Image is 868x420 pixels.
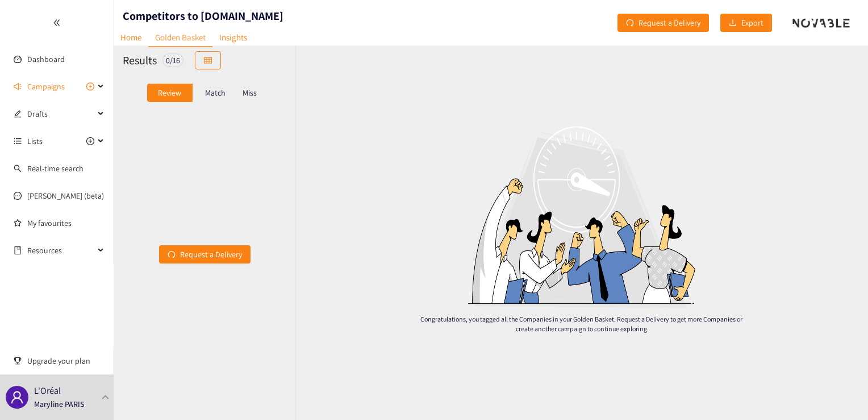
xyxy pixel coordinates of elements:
[617,14,709,32] button: redoRequest a Delivery
[14,357,22,365] span: trophy
[162,53,183,67] div: 0 / 16
[123,52,157,68] h2: Results
[14,110,22,118] span: edit
[27,191,104,201] a: [PERSON_NAME] (beta)
[180,248,242,261] span: Request a Delivery
[34,398,84,410] p: Maryline PARIS
[27,212,105,234] a: My favourites
[417,314,747,333] p: Congratulations, you tagged all the Companies in your Golden Basket. Request a Delivery to get mo...
[212,28,254,46] a: Insights
[741,17,763,29] span: Export
[34,384,61,398] p: L'Oréal
[14,137,22,145] span: unordered-list
[626,19,634,28] span: redo
[27,163,84,174] a: Real-time search
[159,245,251,263] button: redoRequest a Delivery
[27,102,94,125] span: Drafts
[27,349,105,372] span: Upgrade your plan
[86,83,94,90] span: plus-circle
[204,56,212,65] span: table
[27,75,65,98] span: Campaigns
[729,19,737,28] span: download
[195,51,221,69] button: table
[10,390,24,404] span: user
[123,8,283,24] h1: Competitors to [DOMAIN_NAME]
[27,54,65,64] a: Dashboard
[27,239,94,262] span: Resources
[53,19,61,27] span: double-left
[639,17,700,29] span: Request a Delivery
[158,88,181,97] p: Review
[243,88,257,97] p: Miss
[811,365,868,420] iframe: Chat Widget
[811,365,868,420] div: Widget de chat
[86,137,94,145] span: plus-circle
[14,83,22,90] span: sound
[205,88,226,97] p: Match
[720,14,772,32] button: downloadExport
[114,28,148,46] a: Home
[168,250,176,260] span: redo
[148,28,212,47] a: Golden Basket
[27,130,43,153] span: Lists
[14,246,22,254] span: book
